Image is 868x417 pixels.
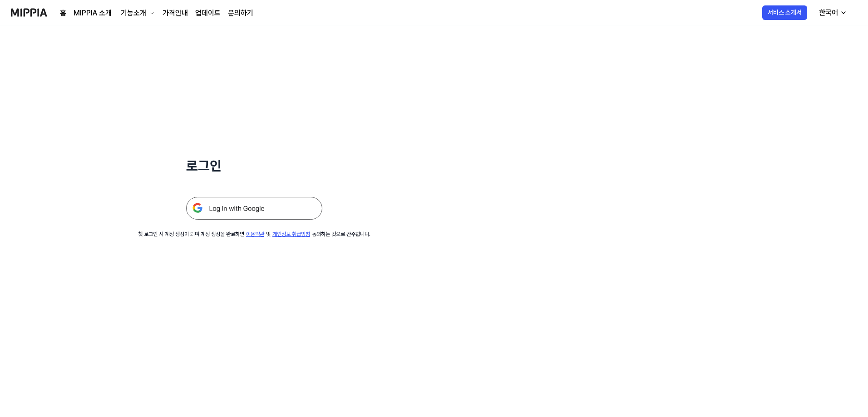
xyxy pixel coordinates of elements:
a: 가격안내 [163,8,188,19]
a: 개인정보 취급방침 [272,231,310,237]
a: 이용약관 [246,231,264,237]
a: MIPPIA 소개 [74,8,112,19]
a: 업데이트 [195,8,221,19]
button: 서비스 소개서 [762,5,807,20]
button: 기능소개 [119,8,155,19]
div: 기능소개 [119,8,148,19]
h1: 로그인 [186,156,322,175]
a: 문의하기 [228,8,253,19]
div: 첫 로그인 시 계정 생성이 되며 계정 생성을 완료하면 및 동의하는 것으로 간주합니다. [138,231,370,238]
button: 한국어 [812,4,853,22]
div: 한국어 [817,7,840,18]
a: 홈 [60,8,66,19]
img: 구글 로그인 버튼 [186,197,322,220]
